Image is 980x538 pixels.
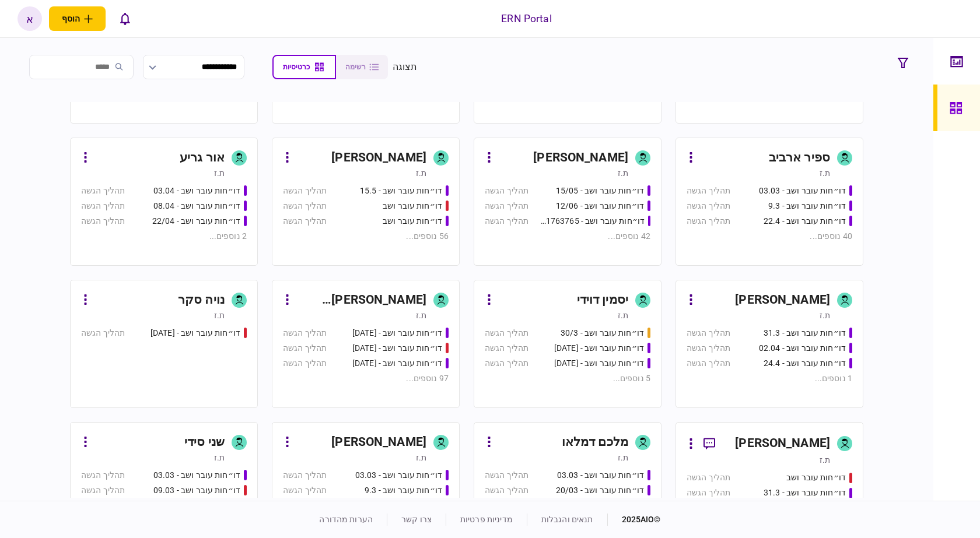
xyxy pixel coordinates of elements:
[675,138,863,266] a: ספיר ארביבת.זדו״חות עובר ושב - 03.03תהליך הגשהדו״חות עובר ושב - 9.3תהליך הגשהדו״חות עובר ושב - 22...
[759,342,846,354] div: דו״חות עובר ושב - 02.04
[577,291,628,310] div: יסמין דוידי
[70,280,258,408] a: נויה סקרת.זדו״חות עובר ושב - 19.03.2025תהליך הגשה
[764,357,846,370] div: דו״חות עובר ושב - 24.4
[416,452,426,463] div: ת.ז
[562,433,628,452] div: מלכם דמלאו
[501,11,551,26] div: ERN Portal
[618,167,628,179] div: ת.ז
[214,167,225,179] div: ת.ז
[554,357,644,370] div: דו״חות עובר ושב - 02/09/25
[178,291,225,310] div: נויה סקר
[49,6,106,31] button: פתח תפריט להוספת לקוח
[474,280,661,408] a: יסמין דוידית.זדו״חות עובר ושב - 30/3תהליך הגשהדו״חות עובר ושב - 31.08.25תהליך הגשהדו״חות עובר ושב...
[764,215,846,227] div: דו״חות עובר ושב - 22.4
[401,515,432,524] a: צרו קשר
[81,230,247,242] div: 2 נוספים ...
[272,280,460,408] a: [PERSON_NAME] [PERSON_NAME]ת.זדו״חות עובר ושב - 19/03/2025תהליך הגשהדו״חות עובר ושב - 19.3.25תהלי...
[81,469,125,481] div: תהליך הגשה
[352,342,442,354] div: דו״חות עובר ושב - 19.3.25
[820,454,830,466] div: ת.ז
[283,469,327,481] div: תהליך הגשה
[687,357,730,370] div: תהליך הגשה
[416,167,426,179] div: ת.ז
[485,230,650,242] div: 42 נוספים ...
[460,515,513,524] a: מדיניות פרטיות
[180,149,225,167] div: אור גריע
[352,357,442,370] div: דו״חות עובר ושב - 19.3.25
[485,342,528,354] div: תהליך הגשה
[153,200,240,212] div: דו״חות עובר ושב - 08.04
[283,200,327,212] div: תהליך הגשה
[687,230,852,242] div: 40 נוספים ...
[393,60,418,74] div: תצוגה
[331,149,426,167] div: [PERSON_NAME]
[556,200,644,212] div: דו״חות עובר ושב - 12/06
[675,280,863,408] a: [PERSON_NAME]ת.זדו״חות עובר ושב - 31.3תהליך הגשהדו״חות עובר ושב - 02.04תהליך הגשהדו״חות עובר ושב ...
[81,327,125,339] div: תהליך הגשה
[214,310,225,321] div: ת.ז
[485,484,528,497] div: תהליך הגשה
[618,310,628,321] div: ת.ז
[383,215,442,227] div: דו״חות עובר ושב
[474,138,661,266] a: [PERSON_NAME]ת.זדו״חות עובר ושב - 15/05תהליך הגשהדו״חות עובר ושב - 12/06תהליך הגשהדו״חות עובר ושב...
[687,200,730,212] div: תהליך הגשה
[820,167,830,179] div: ת.ז
[540,215,645,227] div: דו״חות עובר ושב - 511763765 18/06
[81,185,125,197] div: תהליך הגשה
[618,452,628,463] div: ת.ז
[687,215,730,227] div: תהליך הגשה
[764,327,846,339] div: דו״חות עובר ושב - 31.3
[383,200,442,212] div: דו״חות עובר ושב
[556,185,644,197] div: דו״חות עובר ושב - 15/05
[17,6,42,31] button: א
[820,310,830,321] div: ת.ז
[283,372,449,385] div: 97 נוספים ...
[768,200,846,212] div: דו״חות עובר ושב - 9.3
[541,515,593,524] a: תנאים והגבלות
[214,452,225,463] div: ת.ז
[556,484,644,497] div: דו״חות עובר ושב - 20/03
[485,185,528,197] div: תהליך הגשה
[296,291,426,310] div: [PERSON_NAME] [PERSON_NAME]
[485,469,528,481] div: תהליך הגשה
[81,215,125,227] div: תהליך הגשה
[769,149,830,167] div: ספיר ארביב
[153,469,240,481] div: דו״חות עובר ושב - 03.03
[687,487,730,499] div: תהליך הגשה
[554,342,644,354] div: דו״חות עובר ושב - 31.08.25
[283,215,327,227] div: תהליך הגשה
[687,372,852,385] div: 1 נוספים ...
[485,327,528,339] div: תהליך הגשה
[735,291,830,310] div: [PERSON_NAME]
[352,327,442,339] div: דו״חות עובר ושב - 19/03/2025
[687,327,730,339] div: תהליך הגשה
[184,433,225,452] div: שני סידי
[272,55,336,79] button: כרטיסיות
[272,138,460,266] a: [PERSON_NAME]ת.זדו״חות עובר ושב - 15.5תהליך הגשהדו״חות עובר ושבתהליך הגשהדו״חות עובר ושבתהליך הגש...
[533,149,628,167] div: [PERSON_NAME]
[283,342,327,354] div: תהליך הגשה
[345,63,366,71] span: רשימה
[153,484,240,497] div: דו״חות עובר ושב - 09.03
[355,469,442,481] div: דו״חות עובר ושב - 03.03
[607,514,661,526] div: © 2025 AIO
[687,342,730,354] div: תהליך הגשה
[557,469,644,481] div: דו״חות עובר ושב - 03.03
[735,434,830,453] div: [PERSON_NAME]
[759,185,846,197] div: דו״חות עובר ושב - 03.03
[153,185,240,197] div: דו״חות עובר ושב - 03.04
[283,230,449,242] div: 56 נוספים ...
[113,6,137,31] button: פתח רשימת התראות
[152,215,240,227] div: דו״חות עובר ושב - 22/04
[485,372,650,385] div: 5 נוספים ...
[687,185,730,197] div: תהליך הגשה
[561,327,644,339] div: דו״חות עובר ושב - 30/3
[283,357,327,370] div: תהליך הגשה
[416,310,426,321] div: ת.ז
[331,433,426,452] div: [PERSON_NAME]
[687,472,730,484] div: תהליך הגשה
[283,185,327,197] div: תהליך הגשה
[319,515,373,524] a: הערות מהדורה
[150,327,240,339] div: דו״חות עובר ושב - 19.03.2025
